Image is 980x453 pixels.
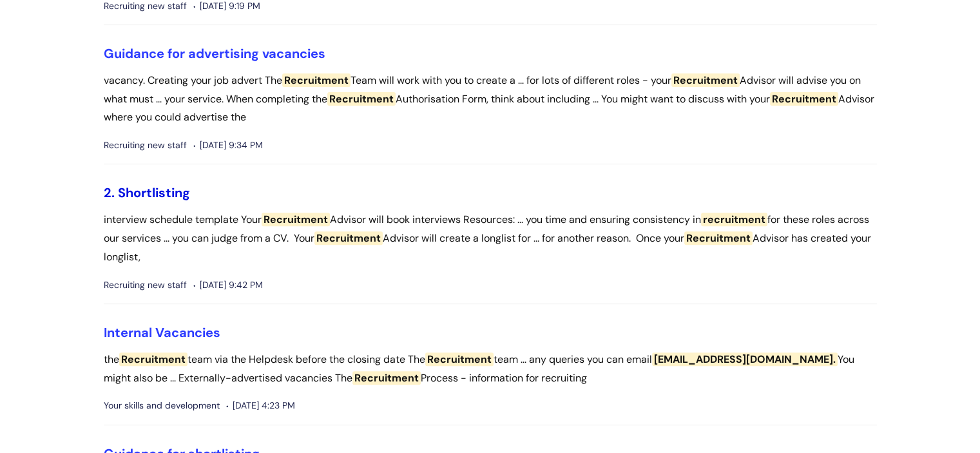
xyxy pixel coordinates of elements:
span: Recruitment [770,92,838,106]
span: Recruitment [262,213,330,226]
span: Recruitment [282,73,351,87]
a: Internal Vacancies [104,324,220,341]
span: Your skills and development [104,398,220,414]
span: Recruiting new staff [104,277,187,293]
span: Recruitment [314,231,383,245]
span: [DATE] 9:34 PM [193,137,263,153]
span: Recruitment [119,352,187,366]
span: [DATE] 9:42 PM [193,277,263,293]
span: Recruiting new staff [104,137,187,153]
span: [DATE] 4:23 PM [226,398,295,414]
span: Recruitment [352,371,421,385]
span: Recruitment [327,92,396,106]
a: Guidance for advertising vacancies [104,45,325,62]
span: [EMAIL_ADDRESS][DOMAIN_NAME]. [652,352,838,366]
p: interview schedule template Your Advisor will book interviews Resources: ... you time and ensurin... [104,211,877,266]
a: 2. Shortlisting [104,184,190,201]
p: vacancy. Creating your job advert The Team will work with you to create a ... for lots of differe... [104,72,877,127]
span: Recruitment [671,73,740,87]
p: the team via the Helpdesk before the closing date The team ... any queries you can email You migh... [104,351,877,388]
span: Recruitment [425,352,494,366]
span: Recruitment [684,231,753,245]
span: recruitment [701,213,767,226]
